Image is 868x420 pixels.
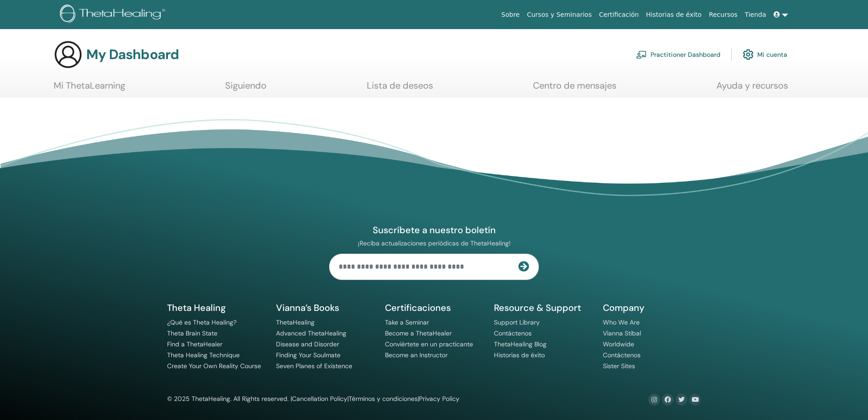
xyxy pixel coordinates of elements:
a: Recursos [705,6,741,23]
a: Sister Sites [603,362,635,370]
a: Finding Your Soulmate [276,351,340,359]
h5: Company [603,302,701,314]
a: Practitioner Dashboard [636,45,720,65]
img: logo.png [60,5,168,25]
h5: Resource & Support [494,302,592,314]
a: Cursos y Seminarios [523,6,596,23]
img: generic-user-icon.jpg [54,40,83,69]
h4: Suscríbete a nuestro boletín [329,224,539,236]
a: Centro de mensajes [533,80,616,98]
a: Sobre [498,6,523,23]
a: Seven Planes of Existence [276,362,352,370]
a: Who We Are [603,318,640,326]
h5: Vianna’s Books [276,302,374,314]
a: Siguiendo [225,80,266,98]
a: Worldwide [603,340,634,348]
a: Advanced ThetaHealing [276,329,346,337]
a: ThetaHealing [276,318,315,326]
a: Historias de éxito [642,6,705,23]
a: Theta Brain State [167,329,217,337]
h5: Theta Healing [167,302,265,314]
img: chalkboard-teacher.svg [636,50,647,59]
a: Cancellation Policy [292,395,347,403]
a: Create Your Own Reality Course [167,362,261,370]
a: Tienda [741,6,770,23]
a: Become an Instructor [385,351,448,359]
a: ¿Qué es Theta Healing? [167,318,237,326]
a: Theta Healing Technique [167,351,240,359]
a: Find a ThetaHealer [167,340,222,348]
a: Mi cuenta [743,45,787,65]
a: Ayuda y recursos [716,80,788,98]
a: Vianna Stibal [603,329,641,337]
a: Contáctenos [494,329,532,337]
a: Mi ThetaLearning [54,80,125,98]
a: ThetaHealing Blog [494,340,547,348]
div: © 2025 ThetaHealing. All Rights reserved. | | | [167,394,459,405]
h5: Certificaciones [385,302,483,314]
a: Conviértete en un practicante [385,340,473,348]
img: cog.svg [743,47,754,62]
a: Take a Seminar [385,318,429,326]
a: Lista de deseos [367,80,433,98]
p: ¡Reciba actualizaciones periódicas de ThetaHealing! [329,239,539,247]
a: Privacy Policy [419,395,459,403]
h3: My Dashboard [86,46,179,63]
a: Disease and Disorder [276,340,339,348]
a: Support Library [494,318,540,326]
a: Contáctenos [603,351,641,359]
a: Historias de éxito [494,351,545,359]
a: Términos y condiciones [349,395,418,403]
a: Certificación [595,6,642,23]
a: Become a ThetaHealer [385,329,452,337]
